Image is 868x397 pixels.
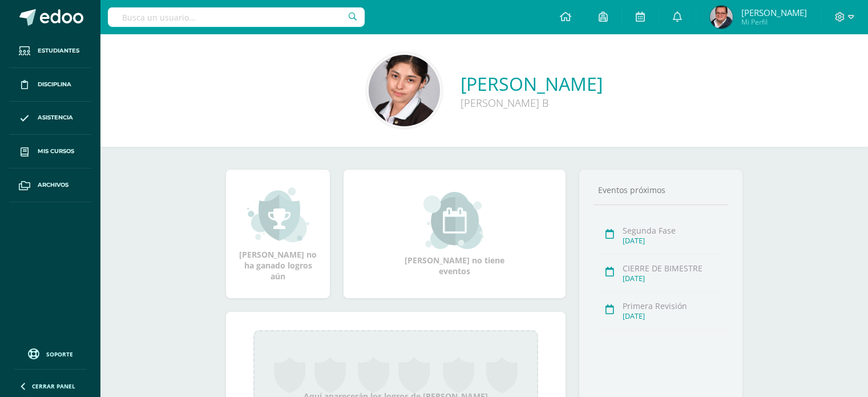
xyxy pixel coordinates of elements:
span: Soporte [46,350,73,358]
div: [DATE] [623,236,725,246]
a: Mis cursos [9,135,91,169]
img: event_small.png [423,192,486,249]
img: achievement_small.png [247,186,309,243]
a: [PERSON_NAME] [461,71,603,96]
div: CIERRE DE BIMESTRE [623,263,725,274]
div: [PERSON_NAME] no ha ganado logros aún [237,186,318,282]
span: Cerrar panel [32,382,75,390]
div: [PERSON_NAME] no tiene eventos [398,192,512,276]
span: Mi Perfil [741,17,807,27]
img: 9cf9d2316915ea9ba7bf49d8f324affb.png [369,55,440,126]
div: Primera Revisión [623,300,725,311]
input: Busca un usuario... [108,7,365,27]
span: [PERSON_NAME] [741,7,807,18]
div: [DATE] [623,311,725,321]
a: Soporte [14,346,87,361]
img: fe380b2d4991993556c9ea662cc53567.png [710,6,733,29]
div: Eventos próximos [594,185,728,195]
div: [PERSON_NAME] B [461,96,603,110]
span: Disciplina [38,80,71,89]
span: Estudiantes [38,46,79,55]
span: Archivos [38,181,68,190]
span: Asistencia [38,113,73,122]
a: Estudiantes [9,34,91,68]
a: Asistencia [9,102,91,135]
div: Segunda Fase [623,225,725,236]
a: Disciplina [9,68,91,102]
div: [DATE] [623,274,725,283]
a: Archivos [9,169,91,202]
span: Mis cursos [38,147,74,156]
